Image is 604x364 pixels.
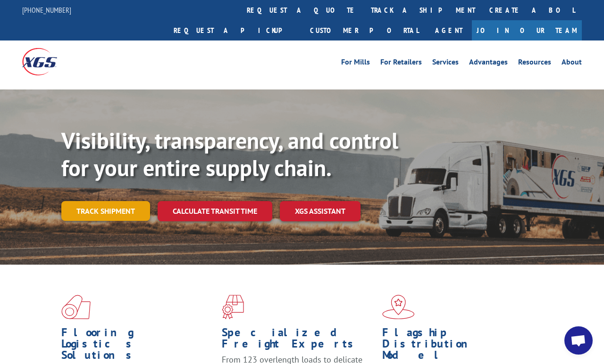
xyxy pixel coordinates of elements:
a: Resources [518,58,551,69]
a: Customer Portal [303,20,426,40]
h1: Specialized Freight Experts [222,327,375,354]
a: For Mills [341,58,370,69]
a: [PHONE_NUMBER] [22,5,71,15]
img: xgs-icon-flagship-distribution-model-red [382,295,415,319]
a: Request a pickup [167,20,303,40]
a: Agent [426,20,472,40]
a: For Retailers [380,58,422,69]
img: xgs-icon-total-supply-chain-intelligence-red [61,295,91,319]
b: Visibility, transparency, and control for your entire supply chain. [61,126,398,182]
img: xgs-icon-focused-on-flooring-red [222,295,244,319]
a: Advantages [469,58,508,69]
a: XGS ASSISTANT [280,201,361,221]
a: Join Our Team [472,20,582,40]
a: Calculate transit time [158,201,272,221]
a: Services [432,58,459,69]
a: Track shipment [61,201,150,221]
a: About [562,58,582,69]
a: Open chat [564,326,593,355]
